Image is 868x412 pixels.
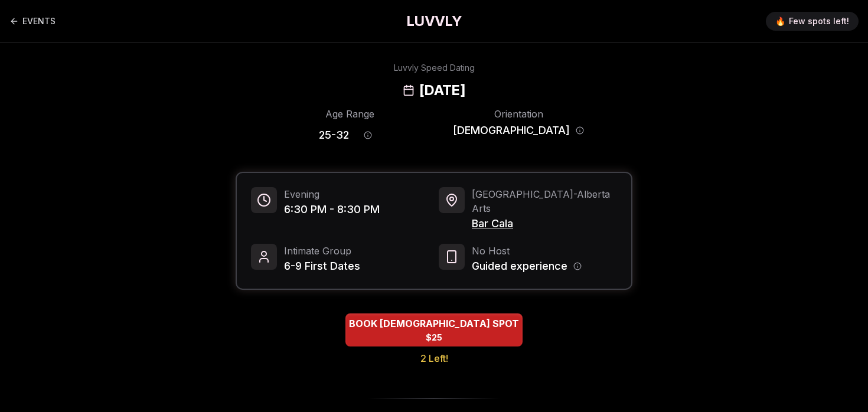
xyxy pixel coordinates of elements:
[284,187,380,201] span: Evening
[472,215,617,232] span: Bar Cala
[345,313,523,346] button: BOOK BISEXUAL SPOT - 2 Left!
[472,258,567,274] span: Guided experience
[419,81,465,100] h2: [DATE]
[573,262,582,270] button: Host information
[472,244,582,258] span: No Host
[789,15,849,27] span: Few spots left!
[420,351,448,365] span: 2 Left!
[284,258,360,274] span: 6-9 First Dates
[472,187,617,215] span: [GEOGRAPHIC_DATA] - Alberta Arts
[355,122,381,148] button: Age range information
[284,244,360,258] span: Intimate Group
[394,62,475,74] div: Luvvly Speed Dating
[775,15,785,27] span: 🔥
[347,316,521,331] span: BOOK [DEMOGRAPHIC_DATA] SPOT
[426,332,442,344] span: $25
[453,107,584,121] div: Orientation
[576,126,584,135] button: Orientation information
[9,9,56,33] a: Back to events
[453,122,570,139] span: [DEMOGRAPHIC_DATA]
[284,201,380,218] span: 6:30 PM - 8:30 PM
[319,127,349,143] span: 25 - 32
[406,12,462,31] a: LUVVLY
[284,107,415,121] div: Age Range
